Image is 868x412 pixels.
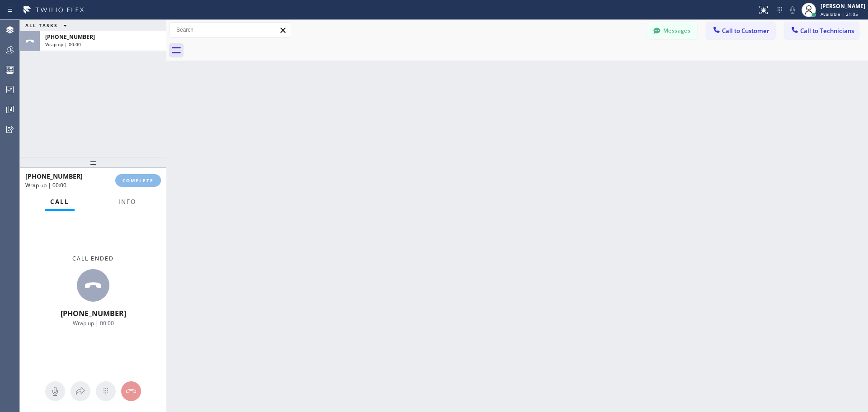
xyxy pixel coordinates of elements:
button: ALL TASKS [20,20,76,31]
span: Call ended [72,255,114,262]
span: Wrap up | 00:00 [25,181,66,189]
button: Hang up [121,381,141,401]
input: Search [170,23,291,37]
span: Wrap up | 00:00 [45,41,81,47]
div: [PERSON_NAME] [821,2,865,10]
button: Call to Technicians [784,22,859,39]
span: Call to Technicians [800,27,854,35]
button: Messages [647,22,697,39]
span: [PHONE_NUMBER] [25,172,83,180]
span: [PHONE_NUMBER] [61,308,126,318]
span: Call [50,198,69,206]
span: ALL TASKS [25,22,58,28]
button: Call [45,193,75,211]
button: Call to Customer [706,22,775,39]
span: Call to Customer [722,27,769,35]
button: COMPLETE [115,174,161,187]
button: Open directory [71,381,90,401]
span: COMPLETE [123,177,154,184]
span: Available | 21:05 [821,11,858,17]
button: Open dialpad [96,381,116,401]
button: Mute [45,381,65,401]
button: Info [113,193,142,211]
span: Wrap up | 00:00 [73,319,114,327]
button: Mute [786,4,799,16]
span: Info [118,198,136,206]
span: [PHONE_NUMBER] [45,33,95,41]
